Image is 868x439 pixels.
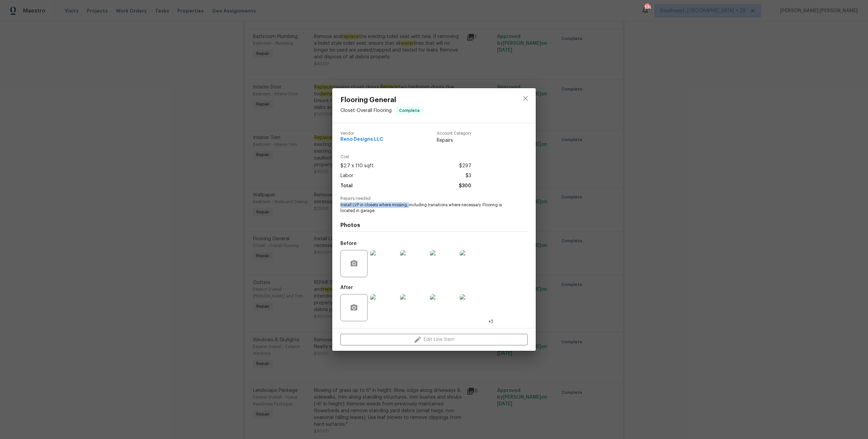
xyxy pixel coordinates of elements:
[340,161,374,171] span: $2.7 x 110 sqft
[340,131,383,136] span: Vendor
[437,131,471,136] span: Account Category
[488,319,493,325] span: +1
[340,181,353,191] span: Total
[466,171,471,181] span: $3
[459,181,471,191] span: $300
[340,171,353,181] span: Labor
[340,155,471,159] span: Cost
[340,196,528,201] span: Repairs needed
[340,285,353,290] h5: After
[437,137,471,144] span: Repairs
[340,202,509,214] span: Install LVP in closets where missing, including transitions where necessary. Flooring is located ...
[340,137,383,142] span: Reno Designs LLC
[517,90,534,107] button: close
[340,222,528,229] h4: Photos
[340,241,357,246] h5: Before
[340,96,423,104] span: Flooring General
[340,108,392,113] span: Closet - Overall Flooring
[396,107,422,114] span: Complete
[459,161,471,171] span: $297
[645,4,649,11] div: 574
